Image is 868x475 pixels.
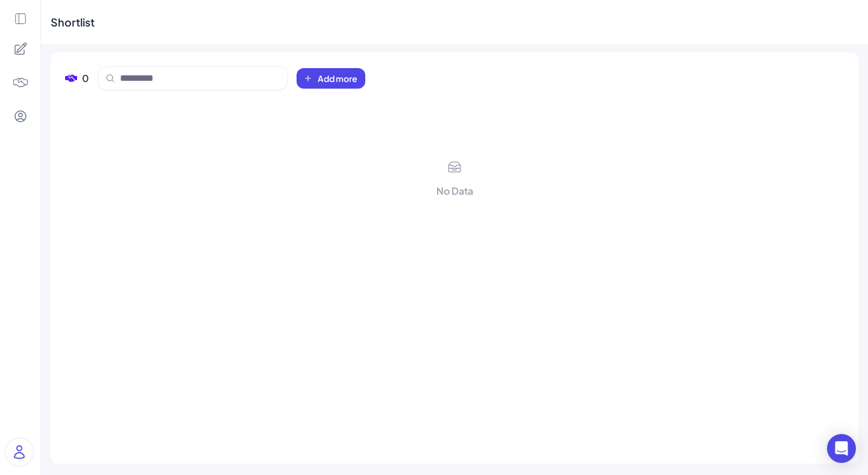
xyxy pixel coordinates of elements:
[318,72,357,84] span: Add more
[5,438,33,466] img: user_logo.png
[436,184,473,198] div: No Data
[12,74,29,91] img: 4blF7nbYMBMHBwcHBwcHBwcHBwcHBwcHB4es+Bd0DLy0SdzEZwAAAABJRU5ErkJggg==
[51,14,95,30] div: Shortlist
[827,434,856,463] div: Open Intercom Messenger
[297,68,365,89] button: Add more
[82,71,89,86] span: 0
